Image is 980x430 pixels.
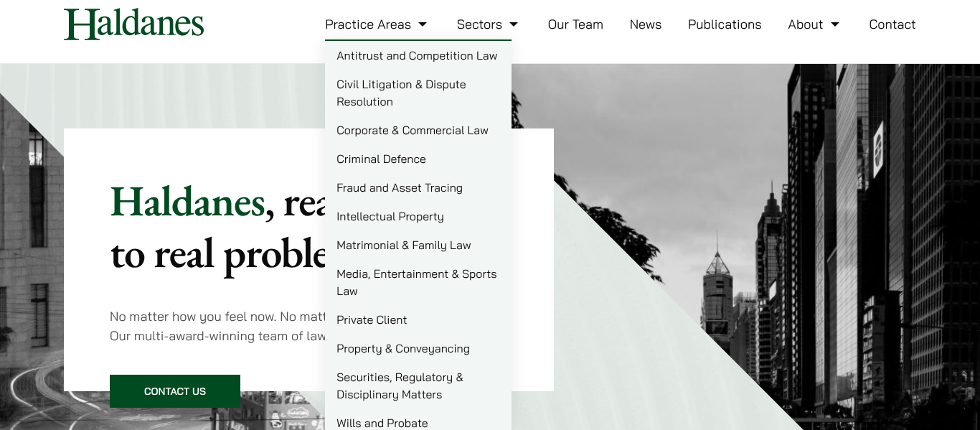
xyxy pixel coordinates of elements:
p: Haldanes [110,174,508,278]
a: Media, Entertainment & Sports Law [325,259,512,305]
a: News [630,16,662,32]
a: About [788,16,842,32]
a: Property & Conveyancing [325,334,512,363]
a: Private Client [325,305,512,334]
a: Our Team [548,16,603,32]
img: Logo of Haldanes [64,8,204,40]
mark: , real solutions to real problems [110,172,503,280]
a: Fraud and Asset Tracing [325,173,512,202]
a: Criminal Defence [325,144,512,173]
a: Practice Areas [325,16,430,32]
a: Publications [688,16,762,32]
a: Intellectual Property [325,202,512,230]
a: Contact [869,16,916,32]
p: No matter how you feel now. No matter what your legal problem is. Our multi-award-winning team of... [110,307,508,345]
a: Antitrust and Competition Law [325,41,512,70]
a: Securities, Regulatory & Disciplinary Matters [325,363,512,408]
a: Contact Us [110,375,240,408]
a: Sectors [457,16,522,32]
a: Corporate & Commercial Law [325,116,512,144]
a: Civil Litigation & Dispute Resolution [325,70,512,116]
a: Matrimonial & Family Law [325,230,512,259]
